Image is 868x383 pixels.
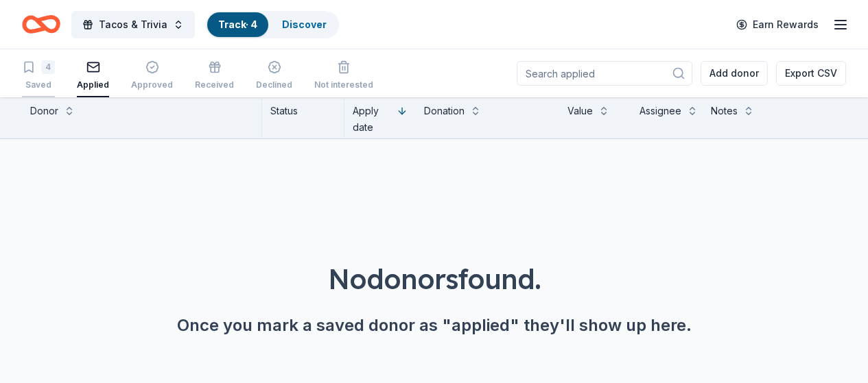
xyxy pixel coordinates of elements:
div: 4 [41,60,55,74]
div: Approved [131,79,173,90]
button: Declined [256,55,292,97]
div: Applied [77,79,109,90]
div: No donors found. [33,260,835,298]
div: Notes [711,103,738,119]
button: Not interested [314,55,373,97]
button: Export CSV [776,61,846,86]
input: Search applied [517,61,692,86]
button: Approved [131,55,173,97]
button: Add donor [701,61,768,86]
div: Once you mark a saved donor as "applied" they'll show up here. [33,314,835,336]
div: Donor [30,103,58,119]
a: Discover [282,18,327,30]
div: Declined [256,79,292,90]
div: Status [262,97,344,138]
button: Tacos & Trivia [71,11,195,38]
button: Applied [77,55,109,97]
div: Not interested [314,79,373,90]
div: Saved [22,79,55,90]
div: Assignee [640,103,681,119]
button: Received [195,55,234,97]
div: Value [567,103,593,119]
button: Track· 4Discover [206,11,339,38]
button: 4Saved [22,55,55,97]
a: Earn Rewards [728,12,827,37]
div: Apply date [353,103,391,136]
span: Tacos & Trivia [99,16,167,33]
div: Donation [424,103,465,119]
div: Received [195,79,234,90]
a: Home [22,8,60,40]
a: Track· 4 [218,18,257,30]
